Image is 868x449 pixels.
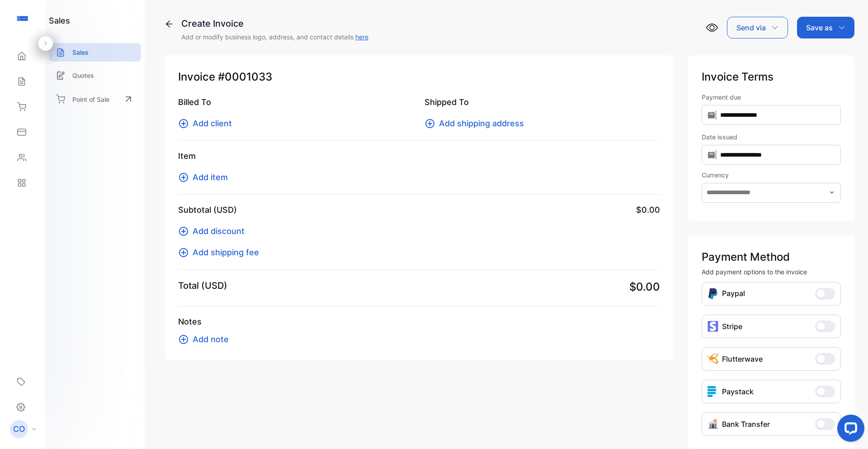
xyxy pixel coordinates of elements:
[193,333,229,345] span: Add note
[439,117,524,129] span: Add shipping address
[702,170,841,180] label: Currency
[629,279,660,295] span: $0.00
[49,89,141,109] a: Point of Sale
[355,33,368,41] a: here
[178,96,414,108] p: Billed To
[72,48,89,57] p: Sales
[49,66,141,85] a: Quotes
[13,423,25,435] p: CO
[708,321,718,332] img: icon
[702,69,841,85] p: Invoice Terms
[178,225,250,237] button: Add discount
[736,22,766,33] p: Send via
[178,333,234,345] button: Add note
[722,419,770,430] p: Bank Transfer
[178,117,237,129] button: Add client
[727,17,788,38] button: Send via
[708,353,718,364] img: Icon
[722,386,754,397] p: Paystack
[425,117,529,129] button: Add shipping address
[797,17,854,38] button: Save as
[72,71,94,80] p: Quotes
[722,321,742,332] p: Stripe
[722,353,763,364] p: Flutterwave
[218,69,272,85] span: #0001033
[178,69,660,85] p: Invoice
[193,246,259,258] span: Add shipping fee
[178,171,233,183] button: Add item
[72,95,109,104] p: Point of Sale
[193,171,228,183] span: Add item
[702,249,841,265] p: Payment Method
[708,288,718,300] img: Icon
[16,12,29,25] img: logo
[178,204,237,216] p: Subtotal (USD)
[178,315,660,328] p: Notes
[722,288,745,300] p: Paypal
[702,267,841,277] p: Add payment options to the invoice
[425,96,660,108] p: Shipped To
[178,279,227,292] p: Total (USD)
[193,225,245,237] span: Add discount
[49,43,141,62] a: Sales
[193,117,232,129] span: Add client
[708,419,718,430] img: Icon
[178,150,660,162] p: Item
[702,132,841,142] label: Date issued
[708,386,718,397] img: icon
[702,92,841,102] label: Payment due
[636,204,660,216] span: $0.00
[181,32,368,42] p: Add or modify business logo, address, and contact details
[178,246,264,258] button: Add shipping fee
[806,22,833,33] p: Save as
[181,17,368,30] div: Create Invoice
[830,411,868,449] iframe: LiveChat chat widget
[49,14,70,27] h1: sales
